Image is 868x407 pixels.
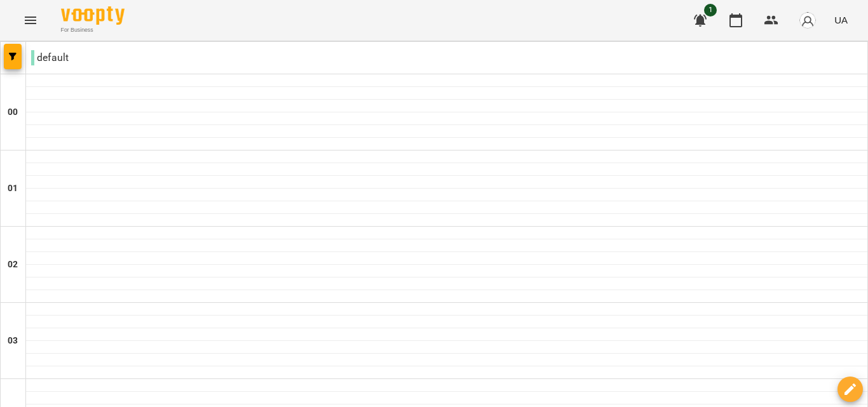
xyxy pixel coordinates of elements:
span: For Business [61,26,125,34]
h6: 03 [8,334,18,348]
h6: 00 [8,105,18,119]
img: avatar_s.png [799,11,817,29]
span: UA [834,13,848,27]
h6: 01 [8,182,18,196]
button: UA [829,8,853,32]
p: default [31,50,69,65]
span: 1 [704,4,717,17]
button: Menu [15,5,46,36]
h6: 02 [8,258,18,272]
img: Voopty Logo [61,6,125,25]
